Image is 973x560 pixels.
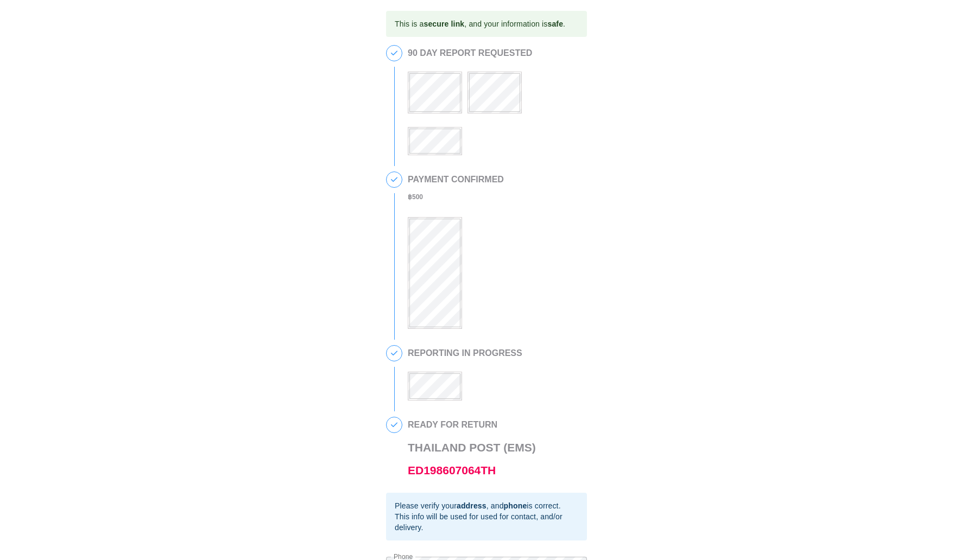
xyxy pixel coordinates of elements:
[408,348,522,358] h2: REPORTING IN PROGRESS
[457,501,486,510] b: address
[424,20,464,28] b: secure link
[408,175,504,184] h2: PAYMENT CONFIRMED
[387,172,402,187] span: 2
[395,511,578,533] div: This info will be used for used for contact, and/or delivery.
[408,436,536,482] h3: Thailand Post (EMS)
[395,500,578,511] div: Please verify your , and is correct.
[395,14,565,34] div: This is a , and your information is .
[387,46,402,61] span: 1
[408,193,423,201] b: ฿ 500
[408,420,536,430] h2: READY FOR RETURN
[408,48,582,58] h2: 90 DAY REPORT REQUESTED
[387,346,402,361] span: 3
[408,464,496,476] a: ED198607064TH
[547,20,563,28] b: safe
[387,417,402,432] span: 4
[504,501,527,510] b: phone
